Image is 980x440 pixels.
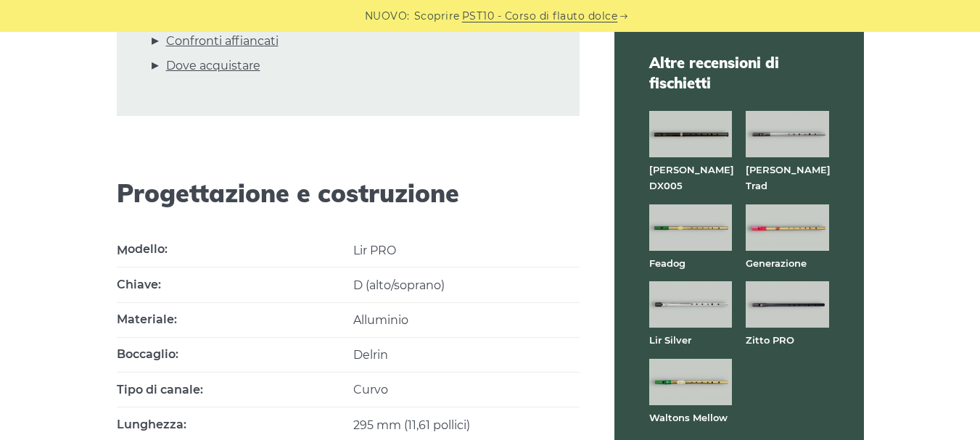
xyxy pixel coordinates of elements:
[353,278,445,292] font: D (alto/soprano)
[649,164,734,191] a: [PERSON_NAME] DX005
[649,281,732,328] img: Fischietto di latta Lir Silver, vista frontale completa
[649,334,691,346] a: Lir Silver
[117,418,186,431] font: Lunghezza:
[649,412,728,423] a: Waltons Mellow
[746,164,831,191] a: [PERSON_NAME] Trad
[649,257,685,269] a: Feadog
[353,348,388,362] font: Delrin
[166,59,260,72] font: Dove acquistare
[649,54,779,92] font: Altre recensioni di fischietti
[414,9,460,22] font: Scoprire
[117,347,178,361] font: Boccaglio:
[117,278,161,291] font: Chiave:
[462,9,618,22] font: PST10 - Corso di flauto dolce
[746,204,828,251] img: Fischietto di ottone di generazione, vista frontale completa
[649,359,732,405] img: Waltons Mellow tin whistle vista frontale completa
[649,111,732,157] img: Vista frontale completa del flauto dolce Dixon DX005
[166,57,260,75] a: Dove acquistare
[117,178,459,209] font: Progettazione e costruzione
[746,334,794,346] a: Zitto PRO
[117,312,177,326] font: Materiale:
[746,257,807,269] a: Generazione
[353,418,470,431] font: 295 mm (11,61 pollici)
[166,32,279,51] a: Confronti affiancati
[649,204,732,251] img: Fischietto in ottone Feadog, vista frontale completa
[117,243,128,257] font: M
[462,8,618,25] a: PST10 - Corso di flauto dolce
[353,383,388,397] font: Curvo
[746,281,828,328] img: Fischietto Shuh PRO vista frontale completa
[746,111,828,157] img: Vista frontale completa del flauto dolce Dixon Trad
[117,383,203,397] font: Tipo di canale:
[166,34,279,48] font: Confronti affiancati
[365,9,410,22] font: NUOVO:
[353,313,408,327] font: Alluminio
[128,242,168,256] font: odello:
[353,243,396,257] font: Lir PRO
